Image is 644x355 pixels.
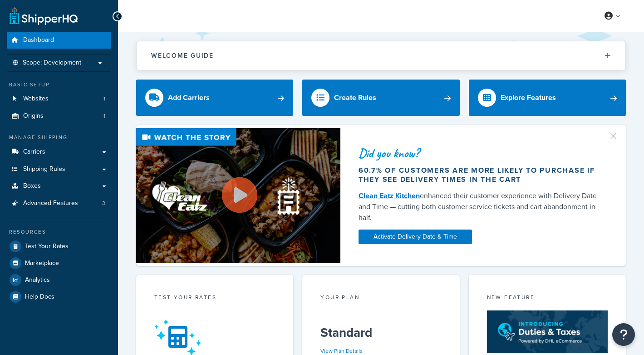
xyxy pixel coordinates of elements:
div: Resources [7,228,111,236]
div: Add Carriers [168,91,210,104]
span: Dashboard [23,36,54,44]
a: Create Rules [302,80,459,116]
div: New Feature [487,293,608,304]
div: 60.7% of customers are more likely to purchase if they see delivery times in the cart [359,166,604,184]
li: Advanced Features [7,195,111,212]
a: Dashboard [7,32,111,49]
li: Origins [7,108,111,125]
a: Add Carriers [136,80,293,116]
h5: Standard [320,325,441,340]
span: 1 [103,112,105,120]
a: Activate Delivery Date & Time [359,230,472,244]
div: Create Rules [334,91,376,104]
a: Marketplace [7,255,111,271]
div: Your Plan [320,293,441,304]
button: Open Resource Center [612,323,635,346]
span: Advanced Features [23,200,78,207]
span: Websites [23,95,49,103]
a: Analytics [7,272,111,288]
div: Did you know? [359,147,604,160]
span: Origins [23,112,44,120]
span: Scope: Development [23,59,81,67]
a: Carriers [7,144,111,160]
a: Shipping Rules [7,161,111,178]
a: Help Docs [7,289,111,305]
div: Test your rates [154,293,275,304]
a: Advanced Features3 [7,195,111,212]
span: Carriers [23,148,45,156]
a: Origins1 [7,108,111,125]
div: enhanced their customer experience with Delivery Date and Time — cutting both customer service ti... [359,190,604,223]
span: Test Your Rates [25,243,69,250]
a: Test Your Rates [7,238,111,255]
span: Marketplace [25,260,59,267]
button: Welcome Guide [137,41,625,70]
a: Websites1 [7,90,111,107]
span: 3 [102,200,105,207]
li: Websites [7,90,111,107]
img: Video thumbnail [136,128,340,263]
span: Boxes [23,182,41,190]
a: Explore Features [469,80,626,116]
div: Basic Setup [7,81,111,89]
span: Shipping Rules [23,165,65,173]
a: Clean Eatz Kitchen [359,190,420,201]
span: Analytics [25,276,50,284]
span: Help Docs [25,293,54,301]
div: Manage Shipping [7,134,111,141]
a: View Plan Details [320,347,363,355]
a: Boxes [7,178,111,195]
div: Explore Features [501,91,556,104]
h2: Welcome Guide [151,52,214,59]
span: 1 [103,95,105,103]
